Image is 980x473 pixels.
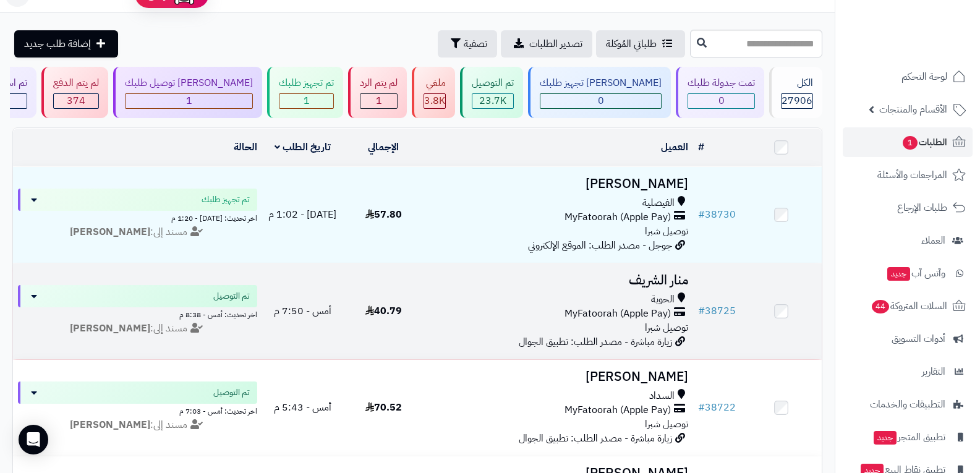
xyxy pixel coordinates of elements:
h3: [PERSON_NAME] [429,370,689,384]
span: 3.8K [424,93,445,108]
span: المراجعات والأسئلة [877,166,947,184]
span: تصفية [464,36,487,51]
div: 23682 [472,94,513,108]
a: إضافة طلب جديد [14,30,118,58]
div: 0 [540,94,661,108]
a: العميل [661,140,688,155]
span: جوجل - مصدر الطلب: الموقع الإلكتروني [528,238,672,253]
span: أمس - 5:43 م [274,400,331,415]
span: جديد [874,431,897,445]
div: تمت جدولة طلبك [688,76,755,90]
a: التقارير [843,357,973,386]
a: التطبيقات والخدمات [843,390,973,419]
div: Open Intercom Messenger [19,425,48,454]
div: 374 [54,94,98,108]
span: جديد [887,267,910,281]
a: الكل27906 [767,67,825,118]
a: طلباتي المُوكلة [596,30,685,58]
span: التقارير [922,363,945,380]
span: توصيل شبرا [645,320,688,335]
a: # [698,140,704,155]
div: 3847 [424,94,445,108]
a: السلات المتروكة44 [843,291,973,321]
a: تطبيق المتجرجديد [843,422,973,452]
span: 57.80 [365,207,402,222]
div: 1 [126,94,252,108]
span: الفيصلية [642,196,675,210]
span: تم التوصيل [213,386,250,399]
span: MyFatoorah (Apple Pay) [565,403,671,417]
a: تصدير الطلبات [501,30,592,58]
div: اخر تحديث: أمس - 7:03 م [18,404,257,417]
span: 1 [304,93,310,108]
span: 0 [718,93,725,108]
span: MyFatoorah (Apple Pay) [565,210,671,224]
span: 1 [902,135,918,150]
span: 44 [871,299,890,314]
span: تم التوصيل [213,290,250,302]
div: الكل [781,76,813,90]
span: # [698,207,705,222]
a: [PERSON_NAME] تجهيز طلبك 0 [526,67,673,118]
span: أدوات التسويق [892,330,945,347]
div: 1 [279,94,333,108]
span: التطبيقات والخدمات [870,396,945,413]
span: إضافة طلب جديد [24,36,91,51]
span: طلباتي المُوكلة [606,36,657,51]
span: MyFatoorah (Apple Pay) [565,307,671,321]
a: لوحة التحكم [843,62,973,92]
span: الحوية [651,292,675,307]
span: [DATE] - 1:02 م [268,207,336,222]
strong: [PERSON_NAME] [70,417,150,432]
span: العملاء [921,232,945,249]
span: طلبات الإرجاع [897,199,947,216]
h3: [PERSON_NAME] [429,177,689,191]
span: 1 [186,93,192,108]
a: وآتس آبجديد [843,258,973,288]
div: 1 [360,94,397,108]
span: تم تجهيز طلبك [202,194,250,206]
span: تطبيق المتجر [872,428,945,446]
div: لم يتم الدفع [53,76,99,90]
a: أدوات التسويق [843,324,973,354]
a: طلبات الإرجاع [843,193,973,223]
a: تاريخ الطلب [275,140,331,155]
span: السلات المتروكة [871,297,947,315]
div: لم يتم الرد [360,76,398,90]
a: تم تجهيز طلبك 1 [265,67,346,118]
a: الإجمالي [368,140,399,155]
div: مسند إلى: [9,322,266,336]
a: لم يتم الرد 1 [346,67,409,118]
span: وآتس آب [886,265,945,282]
button: تصفية [438,30,497,58]
span: 0 [598,93,604,108]
span: تصدير الطلبات [529,36,582,51]
span: لوحة التحكم [901,68,947,85]
span: الطلبات [901,134,947,151]
img: logo-2.png [896,21,968,47]
span: 1 [376,93,382,108]
span: 27906 [782,93,812,108]
a: الطلبات1 [843,127,973,157]
span: زيارة مباشرة - مصدر الطلب: تطبيق الجوال [519,335,672,349]
a: لم يتم الدفع 374 [39,67,111,118]
a: #38725 [698,304,736,318]
div: مسند إلى: [9,418,266,432]
span: 70.52 [365,400,402,415]
span: زيارة مباشرة - مصدر الطلب: تطبيق الجوال [519,431,672,446]
a: المراجعات والأسئلة [843,160,973,190]
a: [PERSON_NAME] توصيل طلبك 1 [111,67,265,118]
span: 40.79 [365,304,402,318]
span: 23.7K [479,93,506,108]
a: الحالة [234,140,257,155]
span: الأقسام والمنتجات [879,101,947,118]
span: السداد [649,389,675,403]
div: 0 [688,94,754,108]
span: # [698,304,705,318]
span: أمس - 7:50 م [274,304,331,318]
span: توصيل شبرا [645,417,688,432]
div: [PERSON_NAME] توصيل طلبك [125,76,253,90]
div: اخر تحديث: أمس - 8:38 م [18,307,257,320]
div: مسند إلى: [9,225,266,239]
div: [PERSON_NAME] تجهيز طلبك [540,76,662,90]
